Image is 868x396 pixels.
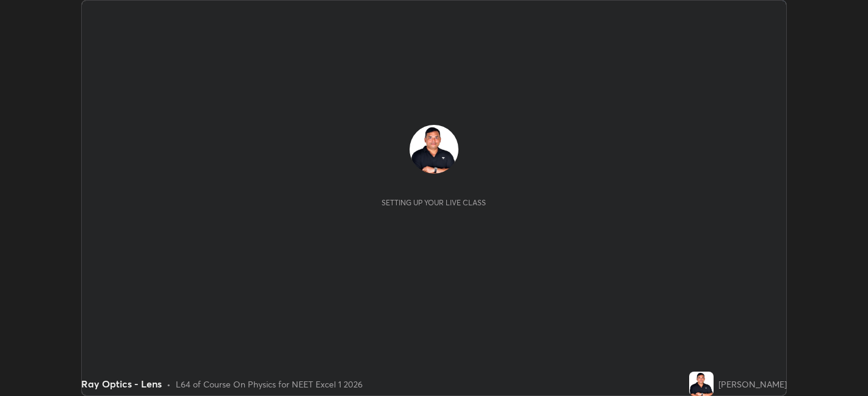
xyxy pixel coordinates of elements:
[718,378,787,391] div: [PERSON_NAME]
[410,125,458,174] img: ec8d2956c2874bb4b81a1db82daee692.jpg
[689,372,714,396] img: ec8d2956c2874bb4b81a1db82daee692.jpg
[81,377,162,391] div: Ray Optics - Lens
[167,378,171,391] div: •
[382,198,486,207] div: Setting up your live class
[176,378,363,391] div: L64 of Course On Physics for NEET Excel 1 2026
